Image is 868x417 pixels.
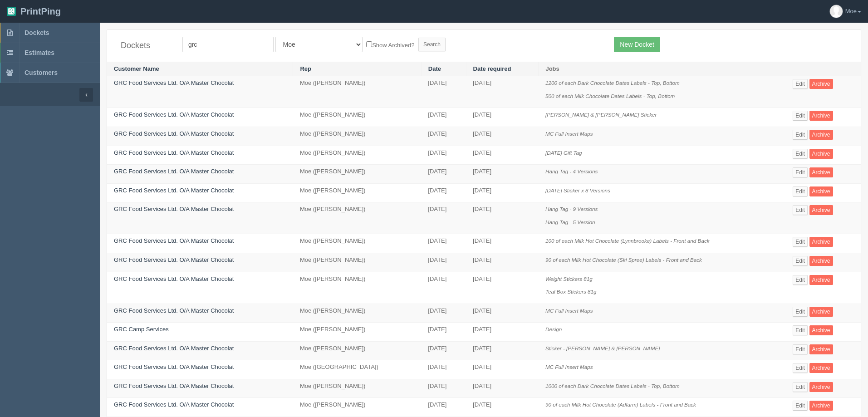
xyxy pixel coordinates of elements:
[121,41,169,50] h4: Dockets
[421,341,466,360] td: [DATE]
[466,379,539,398] td: [DATE]
[809,307,833,317] a: Archive
[545,383,680,389] i: 1000 of each Dark Chocolate Dates Labels - Top, Bottom
[300,65,311,72] a: Rep
[114,130,234,137] a: GRC Food Services Ltd. O/A Master Chocolat
[293,146,421,165] td: Moe ([PERSON_NAME])
[114,187,234,194] a: GRC Food Services Ltd. O/A Master Chocolat
[809,401,833,411] a: Archive
[421,253,466,272] td: [DATE]
[793,186,808,196] a: Edit
[793,79,808,89] a: Edit
[466,165,539,184] td: [DATE]
[466,76,539,108] td: [DATE]
[809,275,833,285] a: Archive
[545,326,562,332] i: Design
[421,165,466,184] td: [DATE]
[545,238,710,244] i: 100 of each Milk Hot Chocolate (Lynnbrooke) Labels - Front and Back
[114,401,234,408] a: GRC Food Services Ltd. O/A Master Chocolat
[114,65,159,72] a: Customer Name
[293,272,421,304] td: Moe ([PERSON_NAME])
[545,402,696,407] i: 90 of each Milk Hot Chocolate (Adfarm) Labels - Front and Back
[293,108,421,127] td: Moe ([PERSON_NAME])
[545,289,597,294] i: Teal Box Stickers 81g
[809,186,833,196] a: Archive
[545,93,675,99] i: 500 of each Milk Chocolate Dates Labels - Top, Bottom
[466,323,539,342] td: [DATE]
[466,108,539,127] td: [DATE]
[545,206,598,212] i: Hang Tag - 9 Versions
[421,108,466,127] td: [DATE]
[421,379,466,398] td: [DATE]
[114,275,234,282] a: GRC Food Services Ltd. O/A Master Chocolat
[809,237,833,247] a: Archive
[114,149,234,156] a: GRC Food Services Ltd. O/A Master Chocolat
[545,276,593,282] i: Weight Stickers 81g
[793,205,808,215] a: Edit
[293,253,421,272] td: Moe ([PERSON_NAME])
[830,5,843,18] img: avatar_default-7531ab5dedf162e01f1e0bb0964e6a185e93c5c22dfe317fb01d7f8cd2b1632c.jpg
[793,325,808,335] a: Edit
[793,111,808,121] a: Edit
[545,168,598,174] i: Hang Tag - 4 Versions
[421,360,466,379] td: [DATE]
[114,256,234,263] a: GRC Food Services Ltd. O/A Master Chocolat
[293,304,421,323] td: Moe ([PERSON_NAME])
[293,360,421,379] td: Moe ([GEOGRAPHIC_DATA])
[421,272,466,304] td: [DATE]
[793,237,808,247] a: Edit
[293,165,421,184] td: Moe ([PERSON_NAME])
[7,7,16,16] img: logo-3e63b451c926e2ac314895c53de4908e5d424f24456219fb08d385ab2e579770.png
[466,146,539,165] td: [DATE]
[428,65,441,72] a: Date
[545,257,702,263] i: 90 of each Milk Hot Chocolate (Ski Spree) Labels - Front and Back
[114,345,234,352] a: GRC Food Services Ltd. O/A Master Chocolat
[293,76,421,108] td: Moe ([PERSON_NAME])
[466,202,539,234] td: [DATE]
[293,202,421,234] td: Moe ([PERSON_NAME])
[421,127,466,146] td: [DATE]
[809,363,833,373] a: Archive
[25,29,49,36] span: Dockets
[182,37,274,52] input: Customer Name
[418,38,446,51] input: Search
[809,205,833,215] a: Archive
[114,79,234,86] a: GRC Food Services Ltd. O/A Master Chocolat
[793,149,808,159] a: Edit
[366,41,372,47] input: Show Archived?
[545,80,680,86] i: 1200 of each Dark Chocolate Dates Labels - Top, Bottom
[466,183,539,202] td: [DATE]
[293,398,421,417] td: Moe ([PERSON_NAME])
[793,130,808,140] a: Edit
[466,341,539,360] td: [DATE]
[539,62,786,76] th: Jobs
[809,130,833,140] a: Archive
[473,65,511,72] a: Date required
[545,112,657,118] i: [PERSON_NAME] & [PERSON_NAME] Sticker
[793,256,808,266] a: Edit
[421,183,466,202] td: [DATE]
[421,76,466,108] td: [DATE]
[25,69,58,76] span: Customers
[421,304,466,323] td: [DATE]
[545,308,593,314] i: MC Full Insert Maps
[809,167,833,177] a: Archive
[809,79,833,89] a: Archive
[793,275,808,285] a: Edit
[809,256,833,266] a: Archive
[793,382,808,392] a: Edit
[614,37,660,52] a: New Docket
[809,149,833,159] a: Archive
[793,307,808,317] a: Edit
[421,234,466,253] td: [DATE]
[421,146,466,165] td: [DATE]
[293,234,421,253] td: Moe ([PERSON_NAME])
[809,382,833,392] a: Archive
[114,168,234,175] a: GRC Food Services Ltd. O/A Master Chocolat
[466,398,539,417] td: [DATE]
[114,383,234,389] a: GRC Food Services Ltd. O/A Master Chocolat
[545,187,610,193] i: [DATE] Sticker x 8 Versions
[466,127,539,146] td: [DATE]
[466,304,539,323] td: [DATE]
[114,307,234,314] a: GRC Food Services Ltd. O/A Master Chocolat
